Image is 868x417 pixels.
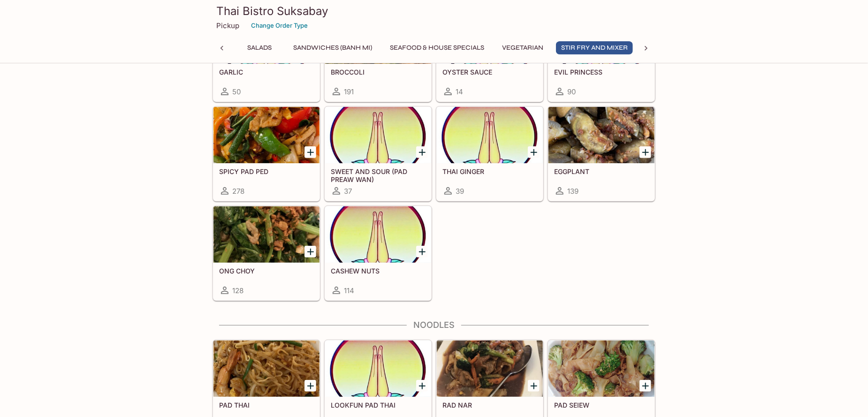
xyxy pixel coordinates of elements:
[216,4,652,18] h3: Thai Bistro Suksabay
[442,401,537,409] h5: RAD NAR
[442,167,537,175] h5: THAI GINGER
[556,41,633,54] button: Stir Fry and Mixer
[344,187,352,196] span: 37
[331,401,426,409] h5: LOOKFUN PAD THAI
[325,206,431,263] div: CASHEW NUTS
[305,380,316,392] button: Add PAD THAI
[331,68,426,76] h5: BROCCOLI
[331,167,426,183] h5: SWEET AND SOUR (PAD PREAW WAN)
[305,146,316,158] button: Add SPICY PAD PED
[213,8,320,64] div: GARLIC
[232,286,244,295] span: 128
[385,41,489,54] button: Seafood & House Specials
[331,267,426,275] h5: CASHEW NUTS
[528,380,540,392] button: Add RAD NAR
[213,107,320,163] div: SPICY PAD PED
[219,267,314,275] h5: ONG CHOY
[232,187,244,196] span: 278
[247,18,312,33] button: Change Order Type
[456,87,463,96] span: 14
[416,380,428,392] button: Add LOOKFUN PAD THAI
[213,320,655,330] h4: Noodles
[640,380,651,392] button: Add PAD SEIEW
[213,206,320,263] div: ONG CHOY
[344,286,354,295] span: 114
[548,107,655,163] div: EGGPLANT
[456,187,464,196] span: 39
[437,341,543,397] div: RAD NAR
[325,8,431,64] div: BROCCOLI
[437,8,543,64] div: OYSTER SAUCE
[640,146,651,158] button: Add EGGPLANT
[442,68,537,76] h5: OYSTER SAUCE
[219,68,314,76] h5: GARLIC
[288,41,377,54] button: Sandwiches (Banh Mi)
[325,106,432,201] a: SWEET AND SOUR (PAD PREAW WAN)37
[232,87,241,96] span: 50
[213,341,320,397] div: PAD THAI
[436,106,543,201] a: THAI GINGER39
[554,401,649,409] h5: PAD SEIEW
[497,41,548,54] button: Vegetarian
[325,341,431,397] div: LOOKFUN PAD THAI
[344,87,354,96] span: 191
[548,106,655,201] a: EGGPLANT139
[213,206,320,301] a: ONG CHOY128
[528,146,540,158] button: Add THAI GINGER
[216,21,239,30] p: Pickup
[213,106,320,201] a: SPICY PAD PED278
[567,187,579,196] span: 139
[305,246,316,258] button: Add ONG CHOY
[325,206,432,301] a: CASHEW NUTS114
[416,246,428,258] button: Add CASHEW NUTS
[548,341,655,397] div: PAD SEIEW
[219,167,314,175] h5: SPICY PAD PED
[325,107,431,163] div: SWEET AND SOUR (PAD PREAW WAN)
[437,107,543,163] div: THAI GINGER
[554,167,649,175] h5: EGGPLANT
[219,401,314,409] h5: PAD THAI
[567,87,576,96] span: 90
[554,68,649,76] h5: EVIL PRINCESS
[238,41,281,54] button: Salads
[416,146,428,158] button: Add SWEET AND SOUR (PAD PREAW WAN)
[548,8,655,64] div: EVIL PRINCESS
